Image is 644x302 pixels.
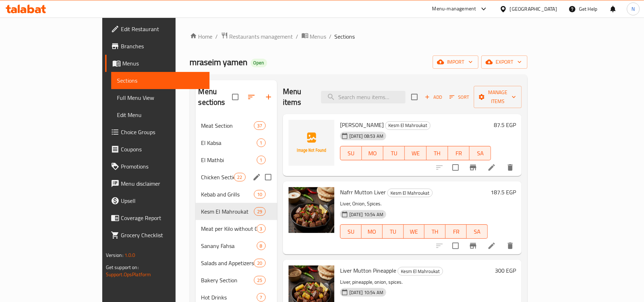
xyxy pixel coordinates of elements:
span: 22 [234,174,245,181]
a: Menus [301,32,326,41]
button: SA [470,146,491,160]
a: Edit Menu [111,106,210,123]
span: MO [364,226,380,237]
span: FR [448,226,464,237]
a: Full Menu View [111,89,210,106]
span: Nafrr Mutton Liver [340,187,386,198]
h6: 300 EGP [495,266,516,276]
span: El Kabsa [201,138,257,147]
span: Manage items [480,88,516,106]
span: TU [385,226,401,237]
span: Bakery Section [201,276,254,284]
span: Salads and Appetizers [201,259,254,267]
div: El Kabsa1 [196,134,277,151]
span: 1 [257,140,265,146]
div: Meat per Kilo without Cooking [201,224,257,233]
span: Upsell [121,196,204,205]
span: [DATE] 08:53 AM [346,133,386,140]
a: Choice Groups [105,123,210,141]
h2: Menu sections [198,86,232,108]
div: items [254,207,265,216]
a: Edit menu item [487,163,496,172]
span: 8 [257,243,265,249]
span: 1.0.0 [124,250,136,260]
span: Grocery Checklist [121,231,204,239]
span: Hot Drinks [201,293,257,302]
a: Branches [105,38,210,55]
h2: Menu items [283,86,313,108]
span: Menus [310,32,326,41]
span: Sections [117,76,204,85]
img: Nafrr Mutton Liver [289,187,334,233]
span: Sort sections [243,88,260,106]
span: import [438,58,473,67]
span: Kesm El Mahroukat [201,207,254,216]
span: Sections [335,32,355,41]
button: SU [340,224,362,239]
a: Coupons [105,141,210,158]
p: Liver, pineapple, onion, spices. [340,278,492,287]
a: Edit menu item [487,242,496,250]
button: WE [404,224,425,239]
li: / [329,32,332,41]
span: mraseim yamen [190,54,248,70]
div: Bakery Section25 [196,272,277,289]
span: Sort items [445,92,474,103]
div: Open [251,59,267,67]
p: Liver, Onion, Spices. [340,199,488,208]
span: export [487,58,522,67]
button: MO [362,224,383,239]
span: Kesm El Mahroukat [385,121,430,130]
span: Add [424,93,443,101]
button: TH [427,146,448,160]
span: 25 [254,277,265,284]
div: items [257,242,266,250]
button: SU [340,146,362,160]
div: items [257,293,266,302]
div: El Mathbi1 [196,151,277,169]
span: Menus [122,59,204,68]
button: delete [502,159,519,176]
span: N [631,5,635,13]
span: Kesm El Mahroukat [398,267,443,276]
span: Coupons [121,145,204,154]
span: TH [427,226,443,237]
button: Branch-specific-item [464,159,482,176]
span: Full Menu View [117,93,204,102]
span: [PERSON_NAME] [340,120,384,130]
span: 20 [254,260,265,267]
button: delete [502,237,519,254]
button: Add [422,92,445,103]
input: search [321,91,405,103]
a: Upsell [105,192,210,209]
h6: 187.5 EGP [491,187,516,197]
a: Restaurants management [221,32,293,41]
span: Edit Menu [117,111,204,119]
div: items [254,276,265,284]
span: TH [429,148,445,159]
div: Salads and Appetizers20 [196,254,277,272]
button: FR [448,146,470,160]
div: items [257,156,266,164]
span: Add item [422,92,445,103]
div: Meat per Kilo without Cooking3 [196,220,277,237]
h6: 87.5 EGP [494,120,516,130]
span: FR [451,148,467,159]
button: FR [446,224,467,239]
span: SU [343,226,359,237]
div: items [254,259,265,267]
span: MO [365,148,380,159]
span: 10 [254,191,265,198]
span: 3 [257,225,265,232]
span: WE [408,148,423,159]
a: Menu disclaimer [105,175,210,192]
button: Add section [260,88,277,106]
span: Sanany Fahsa [201,242,257,250]
span: Meat Section [201,121,254,130]
div: items [234,173,245,181]
span: Sort [449,93,469,101]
